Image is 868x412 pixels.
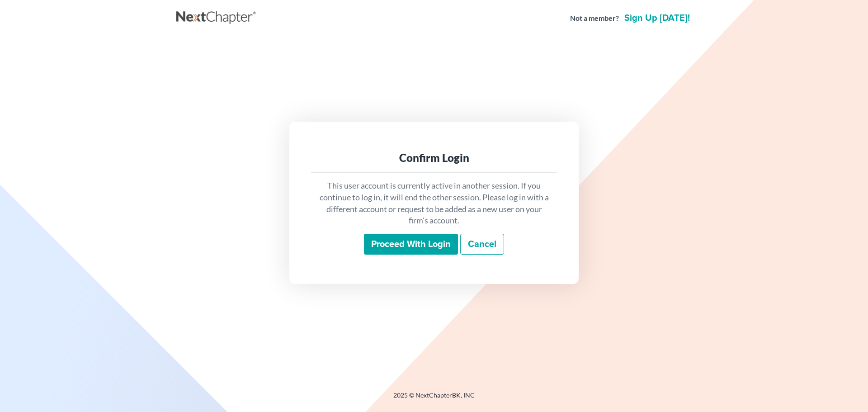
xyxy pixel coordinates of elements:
[318,151,550,165] div: Confirm Login
[623,14,692,23] a: Sign up [DATE]!
[176,391,692,407] div: 2025 © NextChapterBK, INC
[570,13,619,24] strong: Not a member?
[318,180,550,227] p: This user account is currently active in another session. If you continue to log in, it will end ...
[460,234,504,255] a: Cancel
[364,234,458,255] input: Proceed with login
